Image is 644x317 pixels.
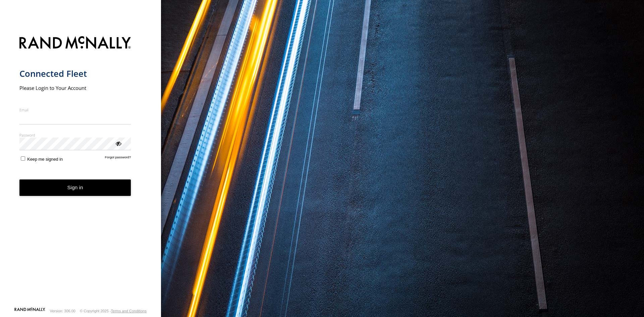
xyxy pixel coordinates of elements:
a: Forgot password? [105,155,131,162]
a: Visit our Website [14,308,45,314]
input: Keep me signed in [21,156,25,161]
h2: Please Login to Your Account [19,85,131,91]
button: Sign in [19,179,131,196]
div: Version: 306.00 [50,309,75,313]
div: © Copyright 2025 - [80,309,147,313]
form: main [19,32,142,307]
span: Keep me signed in [27,157,63,162]
label: Password [19,133,131,138]
a: Terms and Conditions [111,309,147,313]
img: Rand McNally [19,35,131,52]
div: ViewPassword [115,140,121,147]
label: Email [19,107,131,112]
h1: Connected Fleet [19,68,131,79]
